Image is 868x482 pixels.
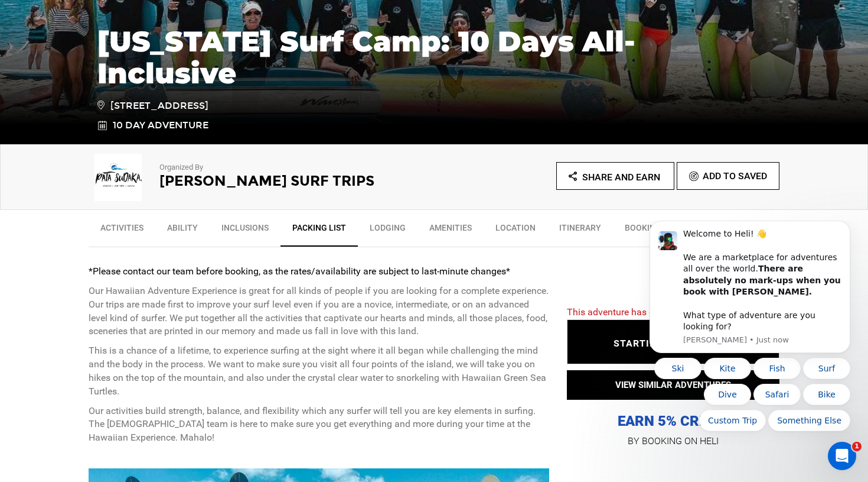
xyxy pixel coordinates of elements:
span: Add To Saved [703,170,767,182]
a: Amenities [417,216,484,245]
p: Our activities build strength, balance, and flexibility which any surfer will tell you are key el... [89,405,549,445]
button: VIEW SIMILAR ADVENTURES [567,370,779,400]
a: Activities [89,216,155,245]
p: BY BOOKING ON HELI [567,433,779,449]
h1: [US_STATE] Surf Camp: 10 Days All-Inclusive [97,25,771,89]
img: 75b019b8f4c37629c64ab7baf30b7ab8.png [89,154,148,201]
span: 10 Day Adventure [113,119,208,132]
a: Ability [155,216,210,245]
a: Itinerary [547,216,613,245]
a: Packing List [280,216,358,247]
a: BOOKING INFORMATION [613,216,730,245]
span: This adventure has expired [567,306,679,318]
a: Location [484,216,547,245]
span: 1 [852,442,862,451]
strong: *Please contact our team before booking, as the rates/availability are subject to last-minute cha... [89,266,510,277]
h2: [PERSON_NAME] Surf Trips [159,173,402,189]
span: STARTING AT: USD2,849 [614,338,733,349]
span: Share and Earn [582,172,660,183]
span: [STREET_ADDRESS] [97,98,208,113]
p: This is a chance of a lifetime, to experience surfing at the sight where it all began while chall... [89,344,549,398]
a: Inclusions [210,216,280,245]
iframe: Intercom notifications message [632,221,868,476]
p: Organized By [159,162,402,173]
p: Our Hawaiian Adventure Experience is great for all kinds of people if you are looking for a compl... [89,284,549,338]
iframe: Intercom live chat [828,442,856,470]
a: Lodging [358,216,417,245]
